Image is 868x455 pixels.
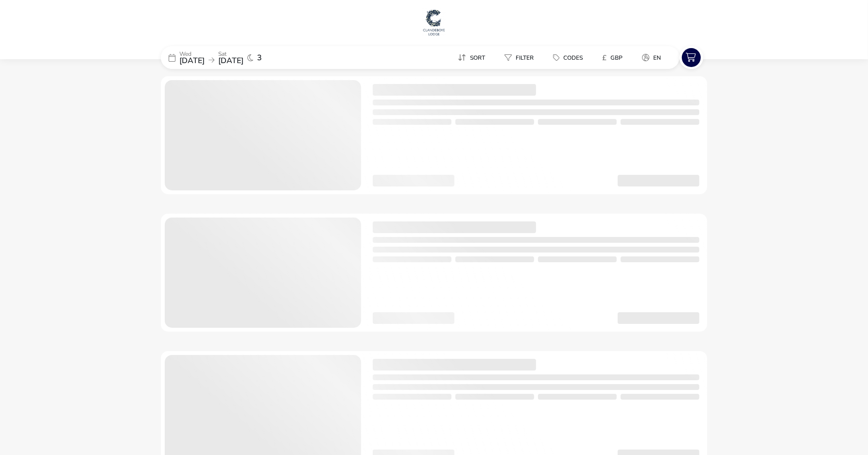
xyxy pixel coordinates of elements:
[179,55,205,66] span: [DATE]
[257,54,262,62] span: 3
[422,8,446,37] img: Main Website
[450,51,497,65] naf-pibe-menu-bar-item: Sort
[653,54,661,62] span: en
[545,51,594,65] naf-pibe-menu-bar-item: Codes
[634,51,669,65] button: en
[470,54,485,62] span: Sort
[218,51,243,57] p: Sat
[594,51,634,65] naf-pibe-menu-bar-item: £GBP
[218,55,243,66] span: [DATE]
[497,51,541,65] button: Filter
[516,54,534,62] span: Filter
[450,51,493,65] button: Sort
[545,51,590,65] button: Codes
[161,46,307,69] div: Wed[DATE]Sat[DATE]3
[563,54,583,62] span: Codes
[634,51,673,65] naf-pibe-menu-bar-item: en
[610,54,623,62] span: GBP
[179,51,205,57] p: Wed
[497,51,545,65] naf-pibe-menu-bar-item: Filter
[602,53,607,63] i: £
[594,51,630,65] button: £GBP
